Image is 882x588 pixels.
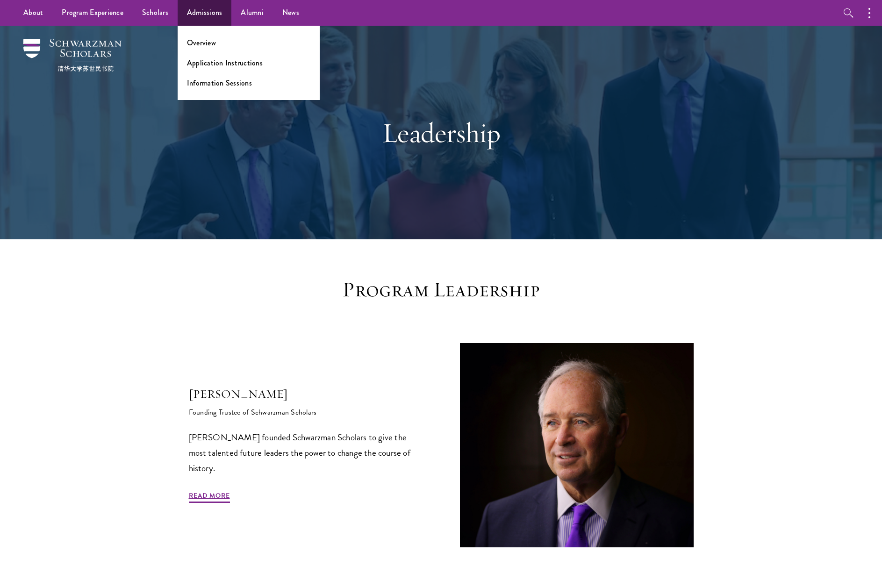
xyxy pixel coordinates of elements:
[189,430,423,476] p: [PERSON_NAME] founded Schwarzman Scholars to give the most talented future leaders the power to c...
[189,386,423,402] h5: [PERSON_NAME]
[189,402,423,418] h6: Founding Trustee of Schwarzman Scholars
[189,490,230,504] a: Read More
[280,116,602,150] h1: Leadership
[187,37,216,48] a: Overview
[187,78,252,88] a: Information Sessions
[296,277,586,303] h3: Program Leadership
[23,39,122,72] img: Schwarzman Scholars
[187,57,263,68] a: Application Instructions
